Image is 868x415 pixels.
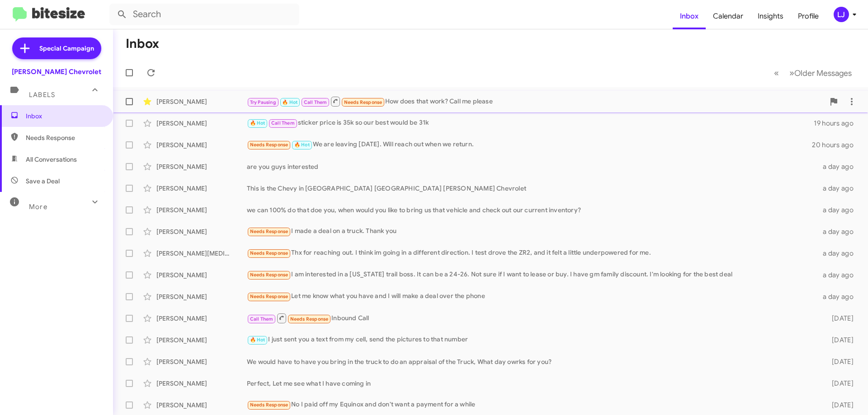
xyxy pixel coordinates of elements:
nav: Page navigation example [769,64,857,82]
div: Perfect, Let me see what I have coming in [247,379,817,388]
div: How does that work? Call me please [247,96,825,107]
div: [DATE] [817,357,861,366]
div: LJ [834,7,849,22]
div: a day ago [817,227,861,236]
span: Needs Response [26,133,103,142]
a: Special Campaign [12,37,101,59]
div: [DATE] [817,336,861,345]
span: Call Them [304,99,327,105]
span: Labels [29,91,55,99]
span: Needs Response [250,142,288,148]
div: a day ago [817,270,861,280]
span: Try Pausing [250,99,276,105]
a: Profile [791,3,826,29]
div: [PERSON_NAME] [156,401,247,410]
div: [PERSON_NAME] Chevrolet [12,67,101,76]
div: I made a deal on a truck. Thank you [247,226,817,237]
span: Save a Deal [26,177,60,186]
div: a day ago [817,162,861,171]
div: [PERSON_NAME] [156,292,247,301]
span: Older Messages [794,68,852,78]
div: [PERSON_NAME] [156,140,247,149]
button: LJ [826,7,858,22]
span: Call Them [271,120,295,126]
div: [PERSON_NAME] [156,336,247,345]
span: 🔥 Hot [250,120,265,126]
div: [PERSON_NAME] [156,227,247,236]
span: Needs Response [250,402,288,408]
span: Needs Response [344,99,382,105]
span: Special Campaign [39,44,94,53]
a: Insights [750,3,791,29]
span: Call Them [250,316,274,322]
a: Calendar [706,3,750,29]
div: [PERSON_NAME] [156,184,247,193]
span: Inbox [26,112,103,121]
div: 20 hours ago [812,140,861,149]
span: 🔥 Hot [250,337,265,343]
div: [PERSON_NAME] [156,205,247,214]
div: [PERSON_NAME] [156,357,247,366]
div: a day ago [817,184,861,193]
div: [DATE] [817,379,861,388]
span: 🔥 Hot [294,142,310,148]
div: a day ago [817,205,861,214]
span: All Conversations [26,155,77,164]
div: [PERSON_NAME][MEDICAL_DATA] [156,249,247,258]
span: Needs Response [250,228,288,234]
span: « [774,67,779,79]
div: we can 100% do that doe you, when would you like to bring us that vehicle and check out our curre... [247,205,817,214]
button: Next [784,64,857,82]
button: Previous [769,64,784,82]
div: No I paid off my Equinox and don't want a payment for a while [247,400,817,410]
span: 🔥 Hot [282,99,297,105]
h1: Inbox [126,37,159,51]
span: Needs Response [250,250,288,256]
span: Needs Response [290,316,329,322]
span: » [789,67,794,79]
div: We would have to have you bring in the truck to do an appraisal of the Truck, What day owrks for ... [247,357,817,366]
div: I just sent you a text from my cell, send the pictures to that number [247,335,817,345]
div: [PERSON_NAME] [156,270,247,280]
span: More [29,203,47,211]
div: Inbound Call [247,312,817,324]
div: [PERSON_NAME] [156,119,247,128]
div: This is the Chevy in [GEOGRAPHIC_DATA] [GEOGRAPHIC_DATA] [PERSON_NAME] Chevrolet [247,184,817,193]
div: 19 hours ago [814,119,861,128]
div: [PERSON_NAME] [156,97,247,106]
div: sticker price is 35k so our best would be 31k [247,118,814,128]
div: We are leaving [DATE]. Will reach out when we return. [247,140,812,150]
div: I am interested in a [US_STATE] trail boss. It can be a 24-26. Not sure if I want to lease or buy... [247,270,817,280]
div: [PERSON_NAME] [156,162,247,171]
div: a day ago [817,249,861,258]
div: are you guys interested [247,162,817,171]
div: [DATE] [817,401,861,410]
div: [PERSON_NAME] [156,379,247,388]
span: Needs Response [250,272,288,278]
div: a day ago [817,292,861,301]
span: Needs Response [250,294,288,299]
a: Inbox [673,3,706,29]
div: [DATE] [817,314,861,323]
div: Let me know what you have and I will make a deal over the phone [247,291,817,302]
div: [PERSON_NAME] [156,314,247,323]
input: Search [109,4,299,25]
div: Thx for reaching out. I think im going in a different direction. I test drove the ZR2, and it fel... [247,248,817,258]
